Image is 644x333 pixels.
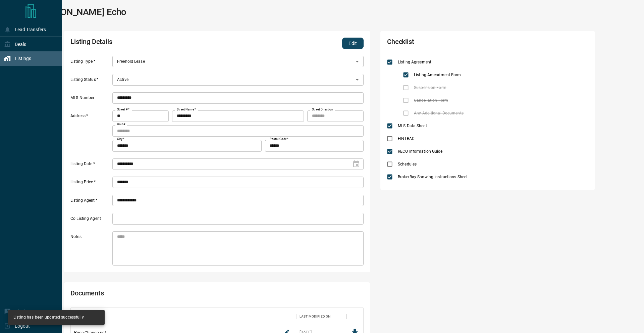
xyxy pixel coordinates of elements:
[70,289,246,300] h2: Documents
[342,38,364,49] button: Edit
[112,74,364,85] div: Active
[117,137,124,141] label: City
[312,107,333,112] label: Street Direction
[412,85,448,91] span: Suspension Form
[70,95,111,104] label: MLS Number
[13,312,84,323] div: Listing has been updated successfully
[70,113,111,151] label: Address
[396,136,416,142] span: FINTRAC
[112,56,364,67] div: Freehold Lease
[70,179,111,188] label: Listing Price
[23,7,126,17] h1: 58 [PERSON_NAME] Echo
[396,161,418,167] span: Schedules
[296,307,346,326] div: Last Modified On
[70,59,111,67] label: Listing Type
[396,148,444,154] span: RECO Information Guide
[70,77,111,86] label: Listing Status
[270,137,288,141] label: Postal Code
[300,307,330,326] div: Last Modified On
[396,59,433,65] span: Listing Agreement
[70,38,246,49] h2: Listing Details
[177,107,196,112] label: Street Name
[74,307,91,326] div: Filename
[117,107,129,112] label: Street #
[412,72,463,78] span: Listing Amendment Form
[71,307,296,326] div: Filename
[412,97,450,103] span: Cancellation Form
[70,161,111,170] label: Listing Date
[70,216,111,225] label: Co Listing Agent
[412,110,465,116] span: Any Additional Documents
[70,198,111,206] label: Listing Agent
[396,174,469,180] span: BrokerBay Showing Instructions Sheet
[396,123,429,129] span: MLS Data Sheet
[70,234,111,266] label: Notes
[117,122,125,127] label: Unit #
[387,38,508,49] h2: Checklist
